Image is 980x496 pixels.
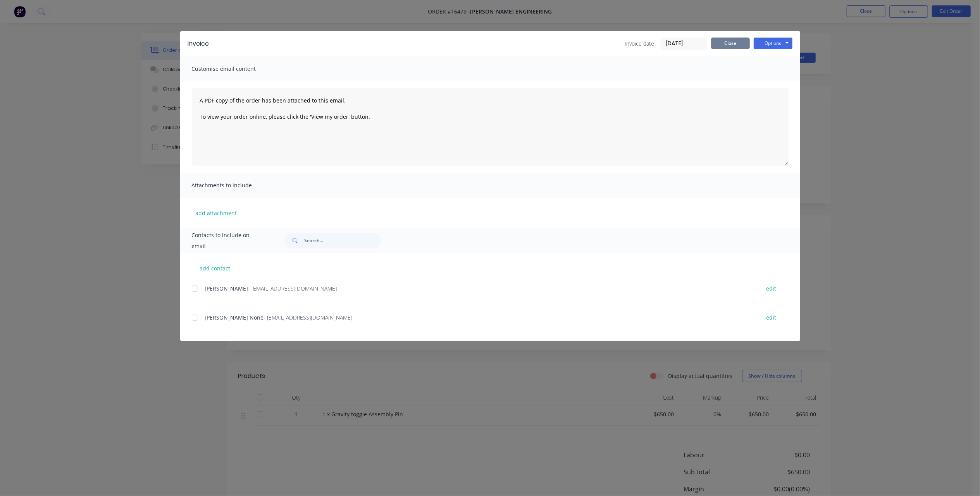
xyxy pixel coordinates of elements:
textarea: A PDF copy of the order has been attached to this email. To view your order online, please click ... [192,88,789,166]
button: add contact [192,262,238,274]
span: Customise email content [192,63,277,74]
span: Contacts to include on email [192,230,265,251]
span: Attachments to include [192,180,277,191]
span: - [EMAIL_ADDRESS][DOMAIN_NAME] [248,285,337,292]
button: Close [711,38,750,49]
span: Invoice date [625,39,654,48]
button: edit [762,312,781,323]
button: add attachment [192,207,241,219]
button: edit [762,283,781,294]
span: [PERSON_NAME] None [205,314,264,321]
span: [PERSON_NAME] [205,285,248,292]
span: - [EMAIL_ADDRESS][DOMAIN_NAME] [264,314,353,321]
button: Options [754,38,792,49]
div: Invoice [188,39,209,48]
input: Search... [304,233,381,248]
